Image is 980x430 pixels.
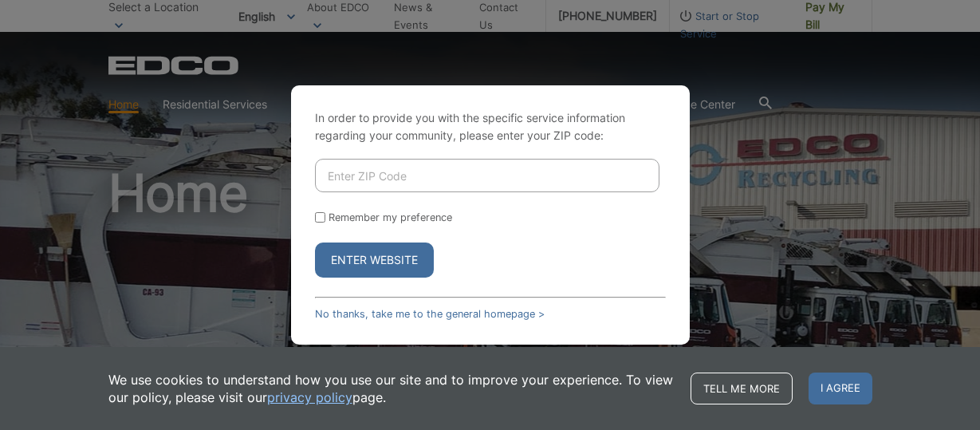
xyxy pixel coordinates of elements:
[315,109,666,144] p: In order to provide you with the specific service information regarding your community, please en...
[315,308,545,320] a: No thanks, take me to the general homepage >
[108,371,675,406] p: We use cookies to understand how you use our site and to improve your experience. To view our pol...
[809,373,872,404] span: I agree
[267,389,352,406] a: privacy policy
[691,373,793,404] a: Tell me more
[329,211,452,223] label: Remember my preference
[315,243,434,278] button: Enter Website
[315,159,659,192] input: Enter ZIP Code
